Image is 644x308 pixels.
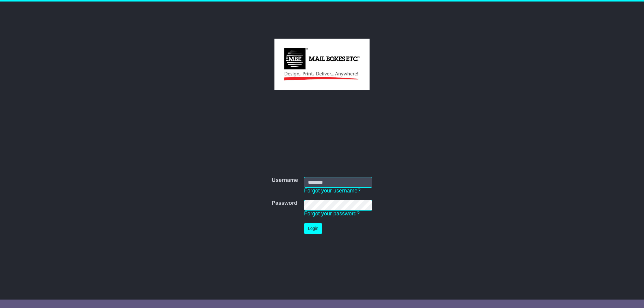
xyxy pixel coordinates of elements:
[304,188,360,194] a: Forgot your username?
[304,223,322,234] button: Login
[304,211,360,217] a: Forgot your password?
[274,39,370,90] img: MBE Eight Mile Plains
[272,200,297,207] label: Password
[272,177,298,184] label: Username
